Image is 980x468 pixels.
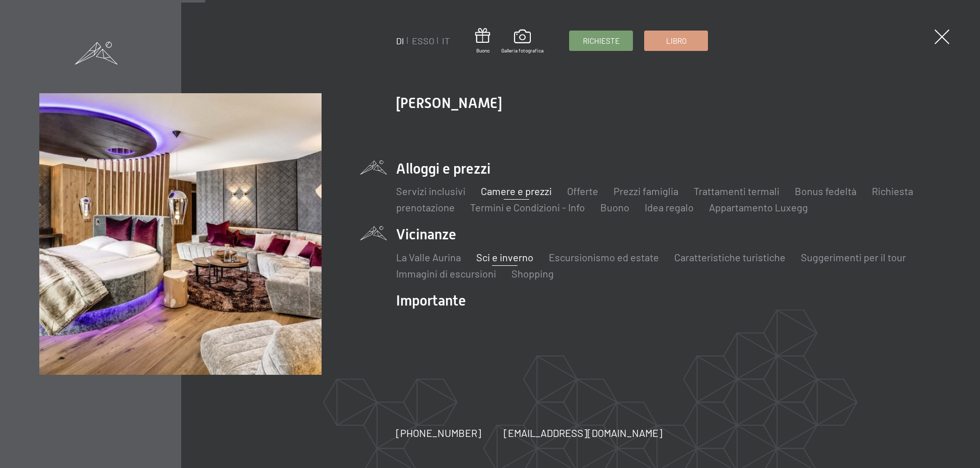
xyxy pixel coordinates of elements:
font: Libro [666,36,687,45]
a: Libro [645,31,707,50]
a: Immagini di escursioni [396,267,496,280]
a: ESSO [412,35,434,46]
a: Trattamenti termali [694,185,779,197]
a: Buono [600,201,629,213]
font: Galleria fotografica [501,47,544,53]
a: Suggerimenti per il tour [801,251,906,263]
a: Sci e inverno [476,251,533,263]
a: Escursionismo ed estate [549,251,659,263]
font: Buono [476,47,489,53]
a: Prezzi famiglia [614,185,678,197]
a: Idea regalo [645,201,694,213]
a: Buono [475,28,490,54]
a: La Valle Aurina [396,251,461,263]
font: [PHONE_NUMBER] [396,427,481,439]
a: Shopping [511,267,554,280]
a: Richieste [570,31,632,50]
font: [EMAIL_ADDRESS][DOMAIN_NAME] [504,427,663,439]
a: [PHONE_NUMBER] [396,426,481,440]
a: Offerte [567,185,598,197]
a: Termini e Condizioni - Info [470,201,585,213]
a: Galleria fotografica [501,30,544,54]
a: Servizi inclusivi [396,185,465,197]
a: Appartamento Luxegg [709,201,808,213]
a: Bonus fedeltà [795,185,856,197]
font: Richieste [583,36,620,45]
a: prenotazione [396,201,455,213]
a: DI [396,35,404,46]
a: IT [442,35,450,46]
a: Richiesta [872,185,913,197]
a: [EMAIL_ADDRESS][DOMAIN_NAME] [504,426,663,440]
a: Caratteristiche turistiche [674,251,786,263]
a: Camere e prezzi [481,185,552,197]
